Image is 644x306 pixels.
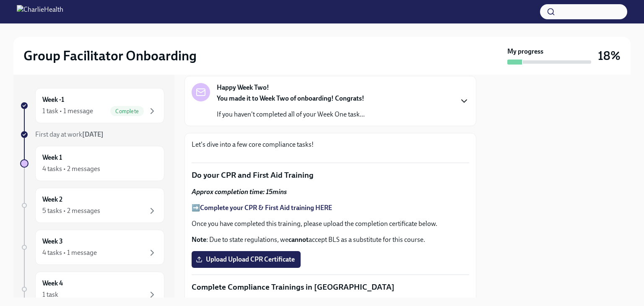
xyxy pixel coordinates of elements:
p: ➡️ [192,203,469,213]
span: First day at work [35,130,104,138]
h3: 18% [598,48,621,63]
span: Upload Upload CPR Certificate [197,255,295,264]
p: Complete Compliance Trainings in [GEOGRAPHIC_DATA] [192,282,469,293]
span: Complete [110,108,144,114]
p: Once you have completed this training, please upload the completion certificate below. [192,219,469,228]
strong: Happy Week Two! [217,83,269,92]
label: Upload Upload CPR Certificate [192,251,301,268]
div: 5 tasks • 2 messages [42,206,100,215]
div: 4 tasks • 2 messages [42,164,100,174]
div: 1 task [42,290,58,299]
p: Do your CPR and First Aid Training [192,170,469,181]
a: Week 14 tasks • 2 messages [20,146,164,181]
a: Complete your CPR & First Aid training HERE [200,204,332,212]
img: CharlieHealth [17,5,63,18]
p: : Due to state regulations, we accept BLS as a substitute for this course. [192,235,469,244]
h6: Week 2 [42,195,62,204]
h6: Week 1 [42,153,62,162]
p: If you haven't completed all of your Week One task... [217,110,365,119]
strong: Note [192,236,206,244]
h2: Group Facilitator Onboarding [23,47,197,64]
a: First day at work[DATE] [20,130,164,139]
strong: cannot [288,236,309,244]
h6: Week 3 [42,237,63,246]
h6: Week 4 [42,279,63,288]
p: Let's dive into a few core compliance tasks! [192,140,469,149]
a: Week 25 tasks • 2 messages [20,188,164,223]
a: Week 34 tasks • 1 message [20,230,164,265]
strong: [DATE] [82,130,104,138]
strong: Approx completion time: 15mins [192,188,287,196]
div: 1 task • 1 message [42,106,93,116]
strong: You made it to Week Two of onboarding! Congrats! [217,94,364,102]
strong: My progress [507,47,543,56]
a: Week -11 task • 1 messageComplete [20,88,164,123]
div: 4 tasks • 1 message [42,248,97,257]
h6: Week -1 [42,95,64,104]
